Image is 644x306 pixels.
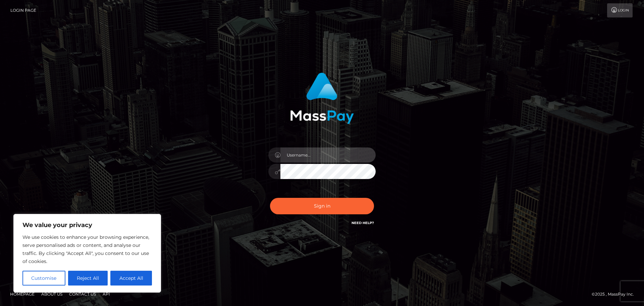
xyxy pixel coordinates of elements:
[10,3,36,17] a: Login Page
[22,221,152,229] p: We value your privacy
[352,221,374,225] a: Need Help?
[110,271,152,286] button: Accept All
[100,289,113,299] a: API
[13,214,161,293] div: We value your privacy
[7,289,37,299] a: Homepage
[22,271,65,286] button: Customise
[607,3,633,17] a: Login
[66,289,99,299] a: Contact Us
[280,147,376,163] input: Username...
[68,271,108,286] button: Reject All
[39,289,65,299] a: About Us
[270,198,374,214] button: Sign in
[290,73,354,124] img: MassPay Login
[22,233,152,265] p: We use cookies to enhance your browsing experience, serve personalised ads or content, and analys...
[592,291,639,298] div: © 2025 , MassPay Inc.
